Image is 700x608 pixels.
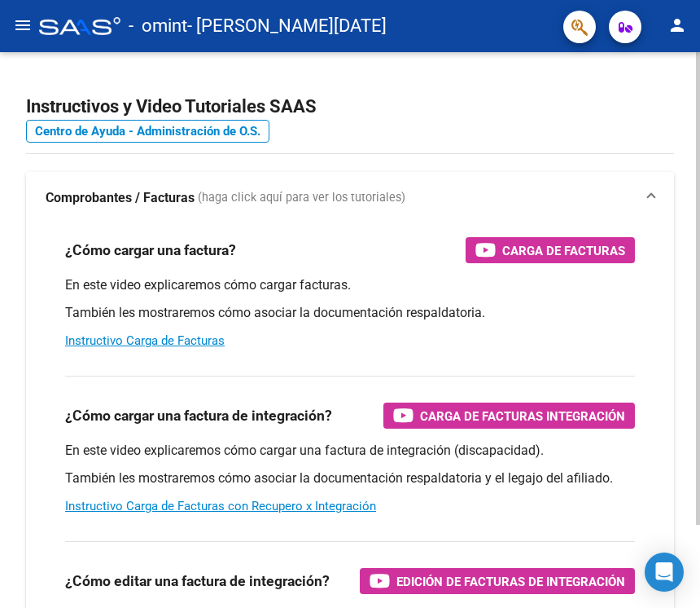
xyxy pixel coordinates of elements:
h3: ¿Cómo cargar una factura de integración? [65,404,332,427]
span: Carga de Facturas [502,240,625,261]
h3: ¿Cómo editar una factura de integración? [65,570,330,593]
a: Instructivo Carga de Facturas [65,333,225,348]
h2: Instructivos y Video Tutoriales SAAS [26,91,674,122]
strong: Comprobantes / Facturas [46,189,195,207]
mat-icon: menu [13,15,33,35]
span: (haga click aquí para ver los tutoriales) [198,189,405,207]
button: Carga de Facturas Integración [383,403,635,429]
p: También les mostraremos cómo asociar la documentación respaldatoria. [65,304,635,322]
p: También les mostraremos cómo asociar la documentación respaldatoria y el legajo del afiliado. [65,469,635,487]
mat-expansion-panel-header: Comprobantes / Facturas (haga click aquí para ver los tutoriales) [26,172,674,224]
a: Centro de Ayuda - Administración de O.S. [26,120,269,143]
p: En este video explicaremos cómo cargar facturas. [65,276,635,294]
a: Instructivo Carga de Facturas con Recupero x Integración [65,499,376,513]
span: Carga de Facturas Integración [420,406,625,426]
h3: ¿Cómo cargar una factura? [65,239,236,262]
div: Open Intercom Messenger [645,553,684,592]
span: - [PERSON_NAME][DATE] [187,8,387,44]
span: - omint [129,8,187,44]
mat-icon: person [667,15,687,35]
p: En este video explicaremos cómo cargar una factura de integración (discapacidad). [65,442,635,460]
button: Edición de Facturas de integración [360,568,635,594]
button: Carga de Facturas [466,237,635,263]
span: Edición de Facturas de integración [396,571,625,592]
